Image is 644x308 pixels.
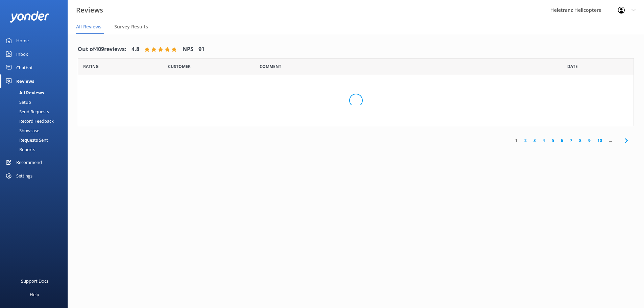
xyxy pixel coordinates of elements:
[4,145,68,154] a: Reports
[4,135,68,145] a: Requests Sent
[114,23,148,30] span: Survey Results
[76,5,103,16] h3: Reviews
[183,45,193,54] h4: NPS
[30,288,39,301] div: Help
[16,74,34,88] div: Reviews
[4,97,68,107] a: Setup
[10,11,49,22] img: yonder-white-logo.png
[168,63,191,70] span: Date
[4,88,44,97] div: All Reviews
[512,137,521,144] a: 1
[594,137,605,144] a: 10
[16,34,29,47] div: Home
[567,137,576,144] a: 7
[132,45,139,54] h4: 4.8
[4,88,68,97] a: All Reviews
[585,137,594,144] a: 9
[4,116,54,126] div: Record Feedback
[4,135,48,145] div: Requests Sent
[605,137,615,144] span: ...
[4,145,35,154] div: Reports
[21,274,48,288] div: Support Docs
[548,137,557,144] a: 5
[16,156,42,169] div: Recommend
[557,137,567,144] a: 6
[16,169,32,183] div: Settings
[530,137,539,144] a: 3
[4,107,68,116] a: Send Requests
[567,63,578,70] span: Date
[4,126,68,135] a: Showcase
[4,107,49,116] div: Send Requests
[16,61,33,74] div: Chatbot
[16,47,28,61] div: Inbox
[76,23,101,30] span: All Reviews
[4,126,39,135] div: Showcase
[539,137,548,144] a: 4
[4,97,31,107] div: Setup
[78,45,126,54] h4: Out of 409 reviews:
[198,45,205,54] h4: 91
[4,116,68,126] a: Record Feedback
[83,63,99,70] span: Date
[260,63,281,70] span: Question
[576,137,585,144] a: 8
[521,137,530,144] a: 2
